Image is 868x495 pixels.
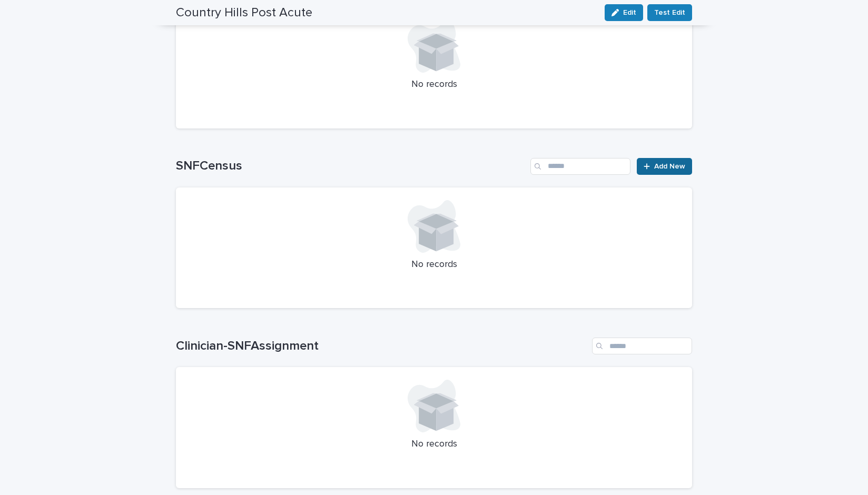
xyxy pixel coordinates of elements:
[189,439,679,450] p: No records
[176,339,588,354] h1: Clinician-SNFAssignment
[623,9,636,16] span: Edit
[637,158,692,175] a: Add New
[654,7,685,18] span: Test Edit
[189,259,679,271] p: No records
[189,79,679,91] p: No records
[530,158,630,175] input: Search
[176,159,526,174] h1: SNFCensus
[592,338,692,354] input: Search
[176,5,312,21] h2: Country Hills Post Acute
[647,4,692,21] button: Test Edit
[654,163,685,170] span: Add New
[605,4,643,21] button: Edit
